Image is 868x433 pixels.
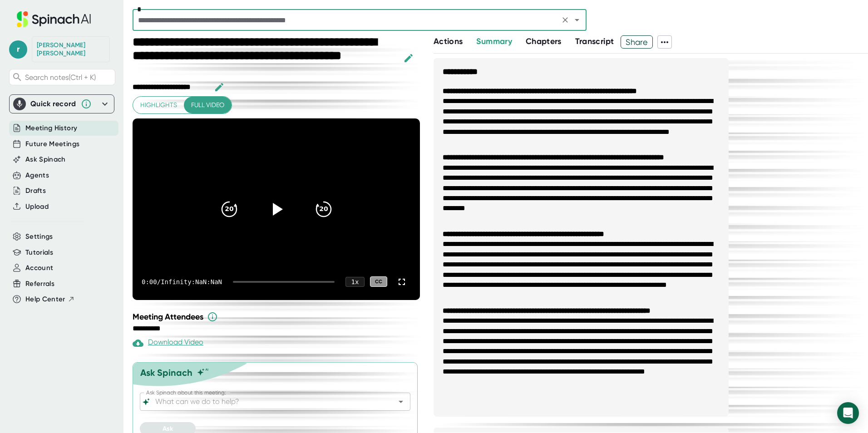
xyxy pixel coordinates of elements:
div: Meeting Attendees [133,311,422,322]
button: Referrals [25,279,54,289]
button: Agents [25,170,49,181]
span: Help Center [25,294,65,305]
div: Ask Spinach [140,367,192,378]
button: Drafts [25,186,46,196]
div: Download Video [133,338,203,349]
div: Ryan Smith [37,41,105,57]
button: Tutorials [25,247,53,258]
button: Settings [25,231,53,242]
span: Chapters [526,36,562,46]
div: 1 x [345,277,365,287]
span: Summary [476,36,512,46]
input: What can we do to help? [153,395,381,408]
button: Chapters [526,35,562,48]
button: Highlights [133,97,184,113]
span: Transcript [575,36,614,46]
button: Summary [476,35,512,48]
span: Full video [191,99,224,111]
span: r [9,40,27,59]
button: Full video [184,97,232,113]
div: CC [370,276,387,287]
button: Future Meetings [25,139,79,149]
button: Transcript [575,35,614,48]
button: Clear [559,14,572,26]
button: Help Center [25,294,75,305]
button: Share [621,35,653,49]
div: Quick record [30,99,76,108]
span: Share [621,34,652,50]
span: Ask [163,425,173,433]
button: Account [25,263,53,273]
div: 0:00 / Infinity:NaN:NaN [142,278,222,285]
span: Actions [434,36,463,46]
button: Open [395,395,407,408]
button: Upload [25,202,49,212]
span: Highlights [140,99,177,111]
div: Quick record [13,95,110,113]
button: Actions [434,35,463,48]
button: Meeting History [25,123,77,133]
div: Open Intercom Messenger [837,402,859,424]
button: Open [571,14,583,26]
button: Ask Spinach [25,154,66,165]
span: Search notes (Ctrl + K) [25,73,96,82]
